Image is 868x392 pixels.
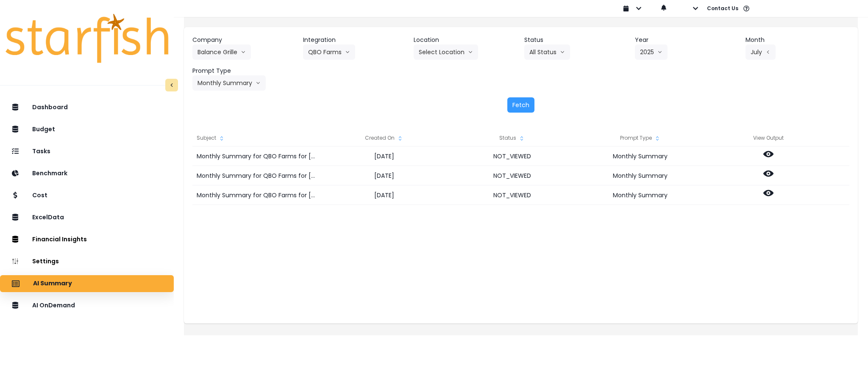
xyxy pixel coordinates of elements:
[32,126,55,133] p: Budget
[218,135,225,142] svg: sort
[704,130,832,146] div: View Output
[192,146,320,166] div: Monthly Summary for QBO Farms for [DATE]
[576,130,704,146] div: Prompt Type
[192,75,266,91] button: Monthly Summaryarrow down line
[192,130,320,146] div: Subject
[192,36,296,44] header: Company
[32,302,75,309] p: AI OnDemand
[635,44,668,60] button: 2025arrow down line
[746,36,849,44] header: Month
[468,48,473,56] svg: arrow down line
[192,66,296,75] header: Prompt Type
[635,36,739,44] header: Year
[448,130,576,146] div: Status
[320,185,448,205] div: [DATE]
[576,166,704,185] div: Monthly Summary
[192,185,320,205] div: Monthly Summary for QBO Farms for [DATE]
[320,130,448,146] div: Created On
[241,48,246,56] svg: arrow down line
[657,48,662,56] svg: arrow down line
[576,185,704,205] div: Monthly Summary
[32,214,64,221] p: ExcelData
[507,97,534,113] button: Fetch
[320,146,448,166] div: [DATE]
[320,166,448,185] div: [DATE]
[345,48,350,56] svg: arrow down line
[448,185,576,205] div: NOT_VIEWED
[560,48,565,56] svg: arrow down line
[256,79,261,87] svg: arrow down line
[518,135,525,142] svg: sort
[397,135,403,142] svg: sort
[746,44,776,60] button: Julyarrow left line
[524,36,628,44] header: Status
[32,104,68,111] p: Dashboard
[32,148,50,155] p: Tasks
[192,44,251,60] button: Balance Grillearrow down line
[448,146,576,166] div: NOT_VIEWED
[303,36,407,44] header: Integration
[32,192,47,199] p: Cost
[32,170,67,177] p: Benchmark
[33,280,72,287] p: AI Summary
[654,135,661,142] svg: sort
[576,146,704,166] div: Monthly Summary
[303,44,355,60] button: QBO Farmsarrow down line
[765,48,771,56] svg: arrow left line
[414,36,517,44] header: Location
[414,44,478,60] button: Select Locationarrow down line
[524,44,570,60] button: All Statusarrow down line
[448,166,576,185] div: NOT_VIEWED
[192,166,320,185] div: Monthly Summary for QBO Farms for [DATE]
